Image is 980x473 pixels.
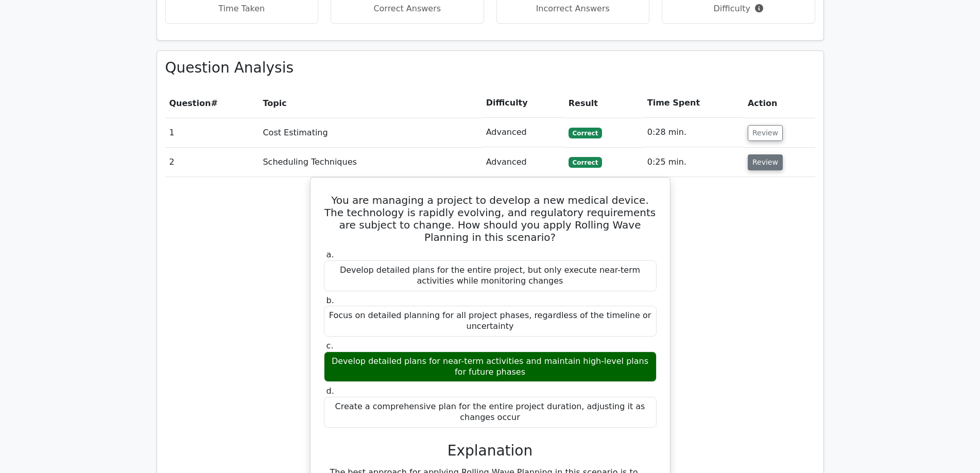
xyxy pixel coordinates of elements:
button: Review [748,125,783,141]
span: b. [326,295,334,305]
span: a. [326,250,334,259]
span: c. [326,341,334,351]
td: Advanced [482,118,564,147]
p: Correct Answers [339,3,475,15]
button: Review [748,154,783,170]
th: Topic [259,89,482,118]
td: 0:28 min. [643,118,744,147]
div: Develop detailed plans for the entire project, but only execute near-term activities while monito... [324,260,657,291]
td: Cost Estimating [259,118,482,147]
p: Incorrect Answers [505,3,641,15]
p: Difficulty [670,3,806,15]
span: Correct [569,128,602,138]
span: d. [326,386,334,396]
span: Question [169,98,211,108]
span: Correct [569,157,602,167]
h3: Question Analysis [165,59,815,77]
th: Time Spent [643,89,744,118]
p: Time Taken [174,3,310,15]
th: # [165,89,259,118]
th: Difficulty [482,89,564,118]
div: Focus on detailed planning for all project phases, regardless of the timeline or uncertainty [324,306,657,337]
th: Action [744,89,815,118]
div: Create a comprehensive plan for the entire project duration, adjusting it as changes occur [324,397,657,428]
td: Advanced [482,148,564,177]
h5: You are managing a project to develop a new medical device. The technology is rapidly evolving, a... [323,194,658,243]
td: 1 [165,118,259,147]
td: 2 [165,148,259,177]
td: 0:25 min. [643,148,744,177]
h3: Explanation [330,442,650,460]
div: Develop detailed plans for near-term activities and maintain high-level plans for future phases [324,352,657,382]
td: Scheduling Techniques [259,148,482,177]
th: Result [564,89,643,118]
